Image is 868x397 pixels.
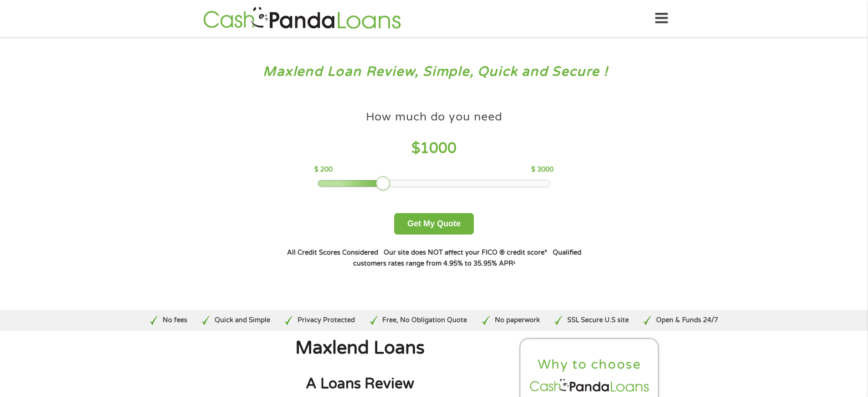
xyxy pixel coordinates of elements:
button: Get My Quote [394,213,474,235]
h4: $ [314,139,554,158]
p: Quick and Simple [215,315,270,325]
p: No fees [163,315,187,325]
p: Free, No Obligation Quote [382,315,467,325]
p: Privacy Protected [298,315,355,325]
strong: Qualified customers rates range from 4.95% to 35.95% APR¹ [353,249,581,267]
img: GetLoanNow Logo [200,5,404,31]
p: $ 200 [314,165,333,175]
h3: Maxlend Loan Review, Simple, Quick and Secure ! [26,63,842,80]
p: SSL Secure U.S site [567,315,629,325]
p: No paperwork [495,315,540,325]
h2: Why to choose [528,356,651,373]
strong: Our site does NOT affect your FICO ® credit score* [384,249,547,256]
strong: All Credit Scores Considered [287,249,378,256]
p: $ 3000 [531,165,554,175]
span: 1000 [420,140,457,157]
h4: How much do you need [366,110,503,125]
p: Open & Funds 24/7 [656,315,718,325]
span: Maxlend Loans [295,337,425,359]
h2: A Loans Review [209,375,511,393]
